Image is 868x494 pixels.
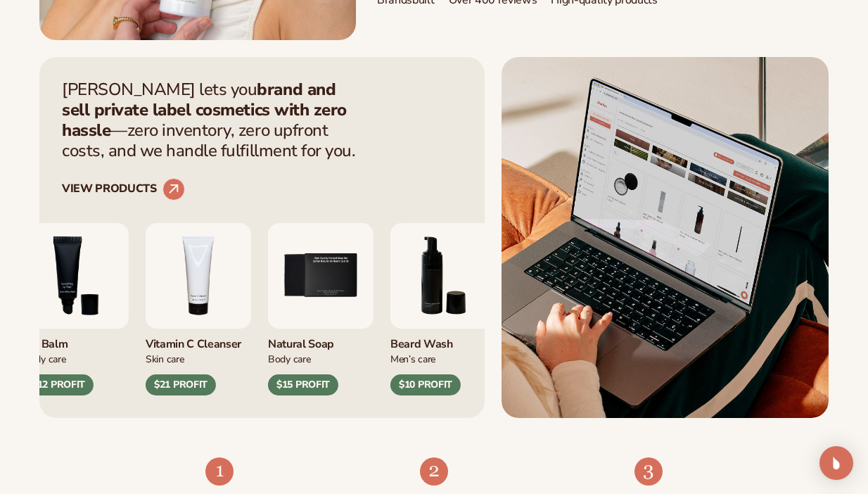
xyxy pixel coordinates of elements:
[23,374,94,395] div: $12 PROFIT
[62,80,364,160] p: [PERSON_NAME] lets you —zero inventory, zero upfront costs, and we handle fulfillment for you.
[62,78,347,141] strong: brand and sell private label cosmetics with zero hassle
[23,223,129,396] div: 3 / 9
[146,223,251,396] div: 4 / 9
[390,329,496,352] div: Beard Wash
[23,223,129,329] img: Smoothing lip balm.
[390,223,496,329] img: Foaming beard wash.
[390,351,496,366] div: Men’s Care
[205,457,234,486] img: Shopify Image 4
[268,329,374,352] div: Natural Soap
[146,351,251,366] div: Skin Care
[420,457,448,486] img: Shopify Image 5
[23,329,129,352] div: Lip Balm
[819,446,853,480] div: Open Intercom Messenger
[390,223,496,396] div: 6 / 9
[23,351,129,366] div: Body Care
[390,374,461,395] div: $10 PROFIT
[62,178,185,201] a: VIEW PRODUCTS
[502,57,829,418] img: Shopify Image 2
[268,351,374,366] div: Body Care
[146,374,216,395] div: $21 PROFIT
[146,223,251,329] img: Vitamin c cleanser.
[268,223,374,329] img: Nature bar of soap.
[268,223,374,396] div: 5 / 9
[268,374,338,395] div: $15 PROFIT
[146,329,251,352] div: Vitamin C Cleanser
[634,457,663,486] img: Shopify Image 6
